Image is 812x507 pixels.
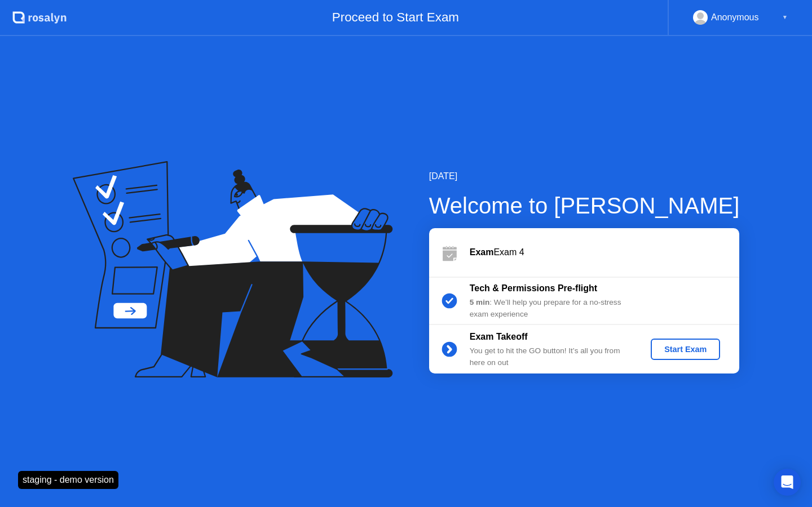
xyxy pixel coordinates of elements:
div: Open Intercom Messenger [774,469,801,496]
div: Start Exam [655,345,716,354]
div: [DATE] [429,170,740,183]
div: Anonymous [711,10,759,25]
div: Exam 4 [470,246,739,259]
div: Welcome to [PERSON_NAME] [429,189,740,223]
b: Exam [470,247,494,257]
b: Exam Takeoff [470,332,528,341]
div: : We’ll help you prepare for a no-stress exam experience [470,297,632,320]
b: 5 min [470,298,490,306]
div: You get to hit the GO button! It’s all you from here on out [470,345,632,368]
div: staging - demo version [18,471,118,489]
div: ▼ [782,10,788,25]
b: Tech & Permissions Pre-flight [470,283,597,293]
button: Start Exam [651,339,720,360]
